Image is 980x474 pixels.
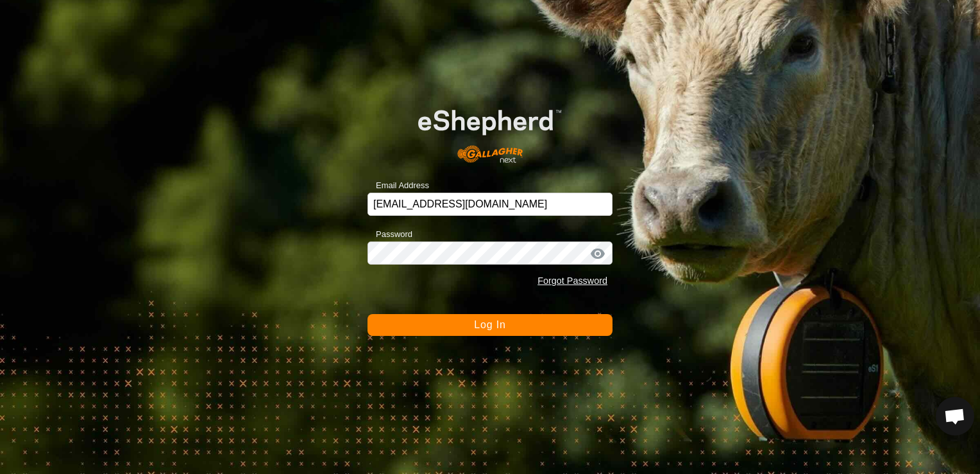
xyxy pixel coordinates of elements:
label: Password [367,228,412,241]
input: Email Address [367,193,612,216]
label: Email Address [367,179,429,192]
div: Open chat [936,397,974,435]
a: Forgot Password [537,276,607,286]
span: Log In [474,319,505,330]
img: E-shepherd Logo [392,89,588,173]
button: Log In [367,314,612,336]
